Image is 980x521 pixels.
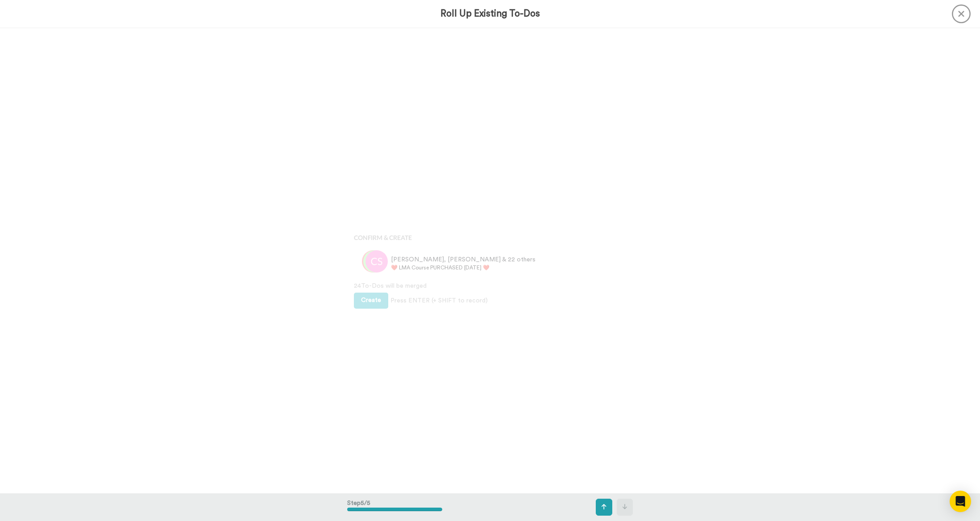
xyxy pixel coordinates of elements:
img: so.png [362,250,384,273]
img: df.png [363,250,386,273]
button: Create [354,293,388,309]
span: ❤️️ LMA Course PURCHASED [DATE] ❤️️ [391,264,536,271]
img: cs.png [365,250,388,273]
div: Step 5 / 5 [347,494,442,520]
span: Create [361,297,381,303]
h3: Roll Up Existing To-Dos [440,8,540,19]
span: 24 To-Dos will be merged [354,281,626,290]
h4: Confirm & Create [354,234,626,241]
span: Press ENTER (+ SHIFT to record) [390,296,488,305]
span: [PERSON_NAME], [PERSON_NAME] & 22 others [391,255,536,264]
div: Open Intercom Messenger [950,491,971,512]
